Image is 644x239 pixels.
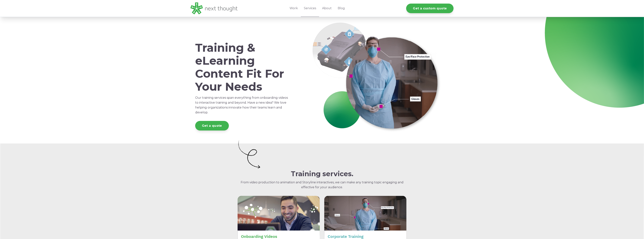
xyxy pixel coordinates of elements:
span: Our training services span everything from onboarding videos to interactive training and beyond. ... [195,96,288,114]
img: Services [313,23,444,134]
span: From video production to animation and Storyline interactives, we can make any training topic eng... [241,181,404,189]
a: Get a quote [195,121,229,131]
h2: Training services. [237,170,407,178]
img: LG - NextThought Logo [190,2,237,14]
a: Get a custom quote [406,4,454,13]
img: Artboard 16 copy [237,139,261,170]
span: Training & eLearning Content Fit For Your Needs [195,41,284,93]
